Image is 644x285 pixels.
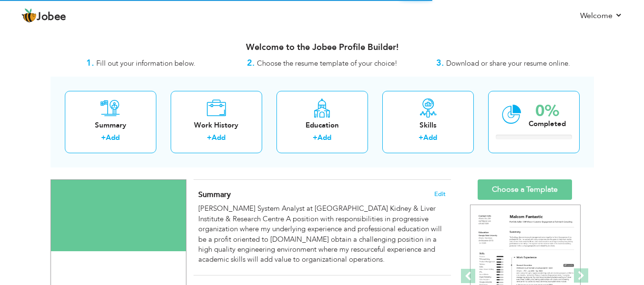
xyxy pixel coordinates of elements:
img: Arsalan Mudassar [82,204,154,276]
a: Welcome [580,10,623,21]
span: Edit [434,191,446,197]
label: + [207,133,212,143]
h4: Adding a summary is a quick and easy way to highlight your experience and interests. [198,190,445,199]
strong: 1. [86,57,94,69]
div: 0% [529,103,566,119]
img: Profile Img [551,7,566,22]
strong: 2. [247,57,255,69]
label: + [313,133,317,143]
label: + [101,133,106,143]
div: [PERSON_NAME] System Analyst at [GEOGRAPHIC_DATA] Kidney & Liver Institute & Research Centre A po... [198,204,445,265]
strong: 3. [436,57,444,69]
a: Add [212,133,225,142]
a: Choose a Template [478,179,572,200]
div: Education [284,120,360,130]
span: Jobee [37,12,66,22]
span: Download or share your resume online. [446,59,570,68]
a: Add [423,133,437,142]
span: Choose the resume template of your choice! [257,59,398,68]
img: jobee.io [21,8,37,23]
span: Summary [198,189,231,200]
a: Add [106,133,120,142]
h3: Welcome to the Jobee Profile Builder! [51,43,594,52]
span: Fill out your information below. [96,59,195,68]
div: Work History [178,120,255,130]
a: Add [317,133,331,142]
div: Skills [390,120,466,130]
div: Summary [72,120,149,130]
a: Jobee [21,8,66,23]
label: + [419,133,423,143]
div: Completed [529,119,566,129]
